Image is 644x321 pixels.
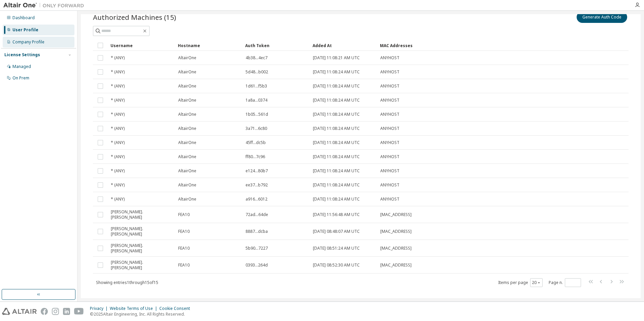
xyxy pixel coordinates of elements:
span: a916...6012 [246,197,267,202]
span: FEA10 [178,246,190,251]
span: 5b90...7227 [246,246,268,251]
div: Added At [313,40,375,51]
span: AltairOne [178,55,196,61]
div: MAC Addresses [380,40,554,51]
span: [DATE] 11:08:24 AM UTC [313,112,360,117]
div: Auth Token [245,40,307,51]
span: ANYHOST [380,98,399,103]
span: ANYHOST [380,126,399,131]
span: [DATE] 11:08:24 AM UTC [313,197,360,202]
span: [DATE] 11:08:24 AM UTC [313,98,360,103]
span: ANYHOST [380,112,399,117]
span: e124...80b7 [246,168,268,174]
div: Managed [12,64,31,69]
span: ANYHOST [380,168,399,174]
span: Authorized Machines (15) [93,12,176,22]
span: [PERSON_NAME].[PERSON_NAME] [111,209,172,220]
span: [PERSON_NAME].[PERSON_NAME] [111,226,172,237]
span: [MAC_ADDRESS] [380,212,412,217]
span: ee37...b792 [246,182,268,188]
span: [DATE] 08:48:07 AM UTC [313,229,360,234]
span: * (ANY) [111,55,125,61]
span: ANYHOST [380,55,399,61]
span: AltairOne [178,83,196,89]
span: [DATE] 11:08:24 AM UTC [313,154,360,159]
span: * (ANY) [111,140,125,145]
span: 1b05...561d [246,112,268,117]
span: AltairOne [178,168,196,174]
div: Website Terms of Use [110,306,159,311]
img: altair_logo.svg [2,308,37,315]
span: [MAC_ADDRESS] [380,229,412,234]
span: * (ANY) [111,182,125,188]
span: 1a8a...0374 [246,98,267,103]
span: [MAC_ADDRESS] [380,246,412,251]
span: AltairOne [178,112,196,117]
span: 72ad...64de [246,212,268,217]
button: 20 [532,280,541,285]
span: AltairOne [178,197,196,202]
img: Altair One [3,2,88,9]
div: Cookie Consent [159,306,194,311]
span: 8887...dcba [246,229,268,234]
span: FEA10 [178,229,190,234]
span: ff80...7c96 [246,154,265,159]
div: License Settings [4,52,40,58]
span: * (ANY) [111,154,125,159]
img: instagram.svg [52,308,59,315]
div: Hostname [178,40,240,51]
span: Page n. [549,278,581,287]
span: AltairOne [178,154,196,159]
span: AltairOne [178,98,196,103]
img: facebook.svg [41,308,48,315]
div: Company Profile [12,39,44,45]
span: * (ANY) [111,69,125,75]
span: [DATE] 08:52:30 AM UTC [313,262,360,268]
span: * (ANY) [111,83,125,89]
span: [MAC_ADDRESS] [380,262,412,268]
span: * (ANY) [111,197,125,202]
span: * (ANY) [111,112,125,117]
button: Generate Auth Code [577,11,627,23]
span: [DATE] 11:08:21 AM UTC [313,55,360,61]
span: FEA10 [178,262,190,268]
span: FEA10 [178,212,190,217]
div: Dashboard [12,15,35,21]
span: * (ANY) [111,168,125,174]
span: [DATE] 11:56:48 AM UTC [313,212,360,217]
span: * (ANY) [111,98,125,103]
span: 5d48...b002 [246,69,268,75]
span: [PERSON_NAME].[PERSON_NAME] [111,243,172,254]
span: ANYHOST [380,197,399,202]
span: 3a71...6c80 [246,126,267,131]
img: youtube.svg [74,308,84,315]
span: [DATE] 08:51:24 AM UTC [313,246,360,251]
span: [DATE] 11:08:24 AM UTC [313,168,360,174]
img: linkedin.svg [63,308,70,315]
span: [DATE] 11:08:24 AM UTC [313,69,360,75]
span: [DATE] 11:08:24 AM UTC [313,126,360,131]
span: AltairOne [178,140,196,145]
span: Items per page [498,278,543,287]
span: 1d61...f5b3 [246,83,267,89]
div: Username [110,40,172,51]
span: ANYHOST [380,140,399,145]
span: ANYHOST [380,69,399,75]
span: ANYHOST [380,83,399,89]
span: 45ff...dc5b [246,140,266,145]
span: ANYHOST [380,154,399,159]
span: AltairOne [178,126,196,131]
p: © 2025 Altair Engineering, Inc. All Rights Reserved. [90,311,194,317]
span: Showing entries 1 through 15 of 15 [96,280,158,285]
span: [PERSON_NAME].[PERSON_NAME] [111,260,172,271]
span: 0393...264d [246,262,268,268]
span: AltairOne [178,182,196,188]
span: [DATE] 11:08:24 AM UTC [313,83,360,89]
span: [DATE] 11:08:24 AM UTC [313,140,360,145]
span: AltairOne [178,69,196,75]
span: [DATE] 11:08:24 AM UTC [313,182,360,188]
div: Privacy [90,306,110,311]
span: 4b38...4ec7 [246,55,267,61]
div: On Prem [12,75,29,81]
span: ANYHOST [380,182,399,188]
